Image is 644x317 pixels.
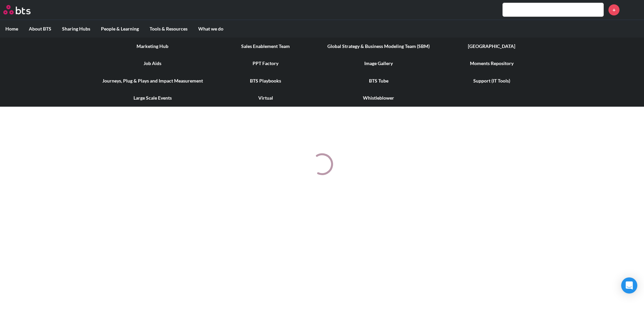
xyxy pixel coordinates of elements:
label: About BTS [23,20,57,38]
label: Sharing Hubs [57,20,96,38]
label: People & Learning [96,20,144,38]
div: Open Intercom Messenger [621,277,637,294]
label: What we do [193,20,229,38]
label: Tools & Resources [144,20,193,38]
a: Profile [625,2,641,18]
a: + [608,4,620,15]
a: Go home [3,5,43,14]
img: BTS Logo [3,5,31,14]
img: Jamal Gorrick [625,2,641,18]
